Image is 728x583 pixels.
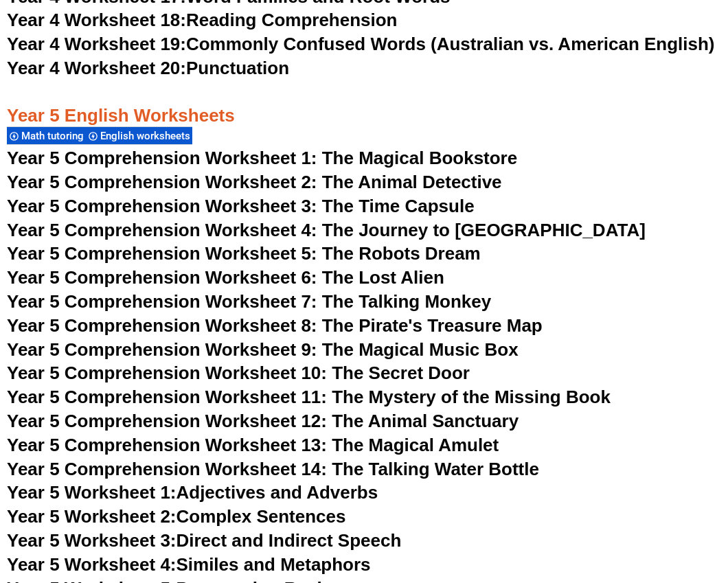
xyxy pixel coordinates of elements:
span: Year 4 Worksheet 18: [7,10,186,30]
a: Year 5 Comprehension Worksheet 8: The Pirate's Treasure Map [7,315,543,336]
a: Year 5 Worksheet 2:Complex Sentences [7,506,345,527]
a: Year 4 Worksheet 20:Punctuation [7,58,289,78]
a: Year 5 Comprehension Worksheet 5: The Robots Dream [7,243,481,264]
a: Year 5 Worksheet 1:Adjectives and Adverbs [7,482,378,503]
a: Year 5 Comprehension Worksheet 10: The Secret Door [7,363,470,383]
a: Year 5 Comprehension Worksheet 1: The Magical Bookstore [7,148,517,168]
a: Year 5 Comprehension Worksheet 3: The Time Capsule [7,196,475,216]
span: Year 4 Worksheet 20: [7,58,186,78]
h3: Year 5 English Worksheets [7,81,721,128]
span: Year 5 Worksheet 1: [7,482,177,503]
a: Year 5 Worksheet 3:Direct and Indirect Speech [7,530,401,551]
a: Year 5 Comprehension Worksheet 2: The Animal Detective [7,172,502,192]
a: Year 5 Comprehension Worksheet 4: The Journey to [GEOGRAPHIC_DATA] [7,220,646,240]
span: Math tutoring [21,130,88,142]
span: Year 5 Worksheet 4: [7,554,177,575]
div: English worksheets [86,126,192,145]
span: Year 4 Worksheet 19: [7,34,186,54]
a: Year 4 Worksheet 19:Commonly Confused Words (Australian vs. American English) [7,34,715,54]
a: Year 5 Comprehension Worksheet 6: The Lost Alien [7,267,444,288]
a: Year 5 Worksheet 4:Similes and Metaphors [7,554,371,575]
a: Year 5 Comprehension Worksheet 11: The Mystery of the Missing Book [7,387,611,407]
a: Year 5 Comprehension Worksheet 12: The Animal Sanctuary [7,411,519,431]
span: Year 5 Worksheet 2: [7,506,177,527]
span: Year 5 Worksheet 3: [7,530,177,551]
a: Year 5 Comprehension Worksheet 14: The Talking Water Bottle [7,459,539,479]
a: Year 5 Comprehension Worksheet 13: The Magical Amulet [7,435,499,455]
span: English worksheets [100,130,194,142]
iframe: Chat Widget [492,428,728,583]
a: Year 5 Comprehension Worksheet 7: The Talking Monkey [7,291,491,312]
a: Year 5 Comprehension Worksheet 9: The Magical Music Box [7,339,519,360]
a: Year 4 Worksheet 18:Reading Comprehension [7,10,397,30]
div: Math tutoring [7,126,86,145]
